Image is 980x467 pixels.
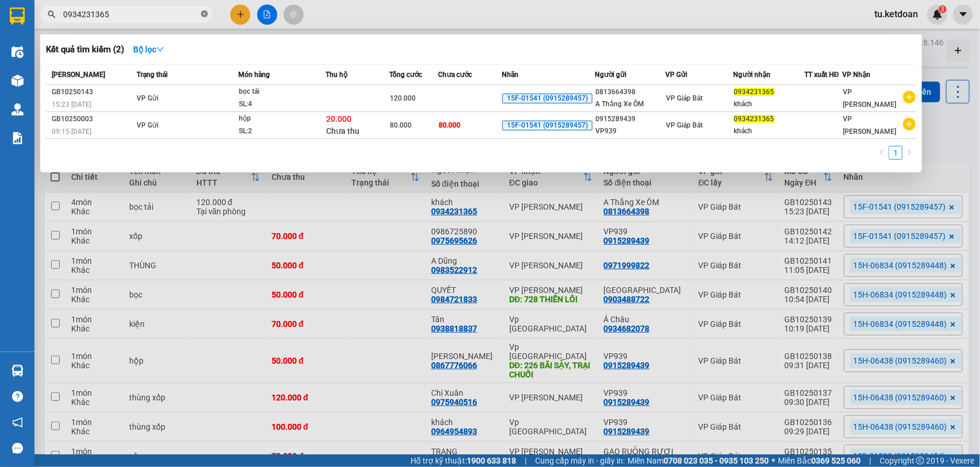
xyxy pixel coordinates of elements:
[595,71,626,79] span: Người gửi
[390,121,412,129] span: 80.000
[10,7,25,25] img: logo-vxr
[734,88,774,96] span: 0934231365
[239,86,325,98] div: bọc tải
[52,113,134,125] div: GB10250003
[502,71,518,79] span: Nhãn
[201,10,208,17] span: close-circle
[52,71,105,79] span: [PERSON_NAME]
[48,64,92,82] span: 15F-01541 (0915289457)
[390,94,416,102] span: 120.000
[12,391,23,402] span: question-circle
[11,365,24,377] img: warehouse-icon
[239,125,325,138] div: SL: 2
[201,9,208,20] span: close-circle
[41,84,99,109] strong: PHIẾU GỬI HÀNG
[11,103,24,115] img: warehouse-icon
[595,125,665,137] div: VP939
[52,86,134,98] div: GB10250143
[11,132,24,144] img: solution-icon
[11,46,24,58] img: warehouse-icon
[804,71,839,79] span: TT xuất HĐ
[389,71,422,79] span: Tổng cước
[842,71,870,79] span: VP Nhận
[734,125,804,137] div: khách
[595,98,665,110] div: A Thắng Xe ÔM
[438,71,472,79] span: Chưa cước
[11,75,24,87] img: warehouse-icon
[326,126,359,136] span: Chưa thu
[239,98,325,111] div: SL: 4
[667,94,703,102] span: VP Giáp Bát
[889,146,902,159] a: 1
[734,71,771,79] span: Người nhận
[906,149,913,156] span: right
[108,57,166,70] span: GB10250143
[12,443,23,454] span: message
[875,146,889,160] li: Previous Page
[903,91,916,103] span: plus-circle
[734,98,804,110] div: khách
[595,113,665,125] div: 0915289439
[133,45,164,54] strong: Bộ lọc
[843,115,896,136] span: VP [PERSON_NAME]
[156,45,164,53] span: down
[52,128,91,136] span: 09:15 [DATE]
[52,101,91,109] span: 15:23 [DATE]
[666,71,688,79] span: VP Gửi
[843,88,896,109] span: VP [PERSON_NAME]
[12,417,23,428] span: notification
[326,71,347,79] span: Thu hộ
[903,118,916,130] span: plus-circle
[734,115,774,123] span: 0934231365
[502,94,592,104] span: 15F-01541 (0915289457)
[238,71,270,79] span: Món hàng
[595,86,665,98] div: 0813664398
[137,71,168,79] span: Trạng thái
[502,121,592,131] span: 15F-01541 (0915289457)
[6,37,31,78] img: logo
[63,8,199,21] input: Tìm tên, số ĐT hoặc mã đơn
[137,94,159,102] span: VP Gửi
[137,121,159,129] span: VP Gửi
[667,121,703,129] span: VP Giáp Bát
[46,44,124,56] h3: Kết quả tìm kiếm ( 2 )
[439,121,460,129] span: 80.000
[902,146,916,160] button: right
[875,146,889,160] button: left
[55,53,85,61] span: 19003239
[889,146,902,160] li: 1
[40,6,99,21] span: Kết Đoàn
[48,10,56,18] span: search
[878,149,885,156] span: left
[326,114,351,123] span: 20.000
[239,113,325,125] div: hộp
[124,40,173,59] button: Bộ lọcdown
[39,24,100,51] span: Số 939 Giải Phóng (Đối diện Ga Giáp Bát)
[902,146,916,160] li: Next Page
